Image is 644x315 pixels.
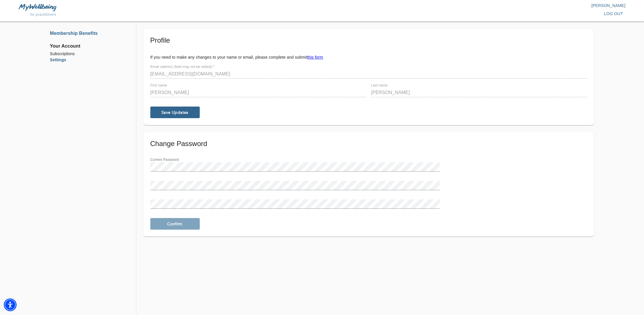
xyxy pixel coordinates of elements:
span: log out [604,10,623,17]
label: Email address (field may not be edited) [150,65,214,69]
label: Current Password [150,158,179,162]
span: for practitioners [30,12,56,17]
label: Last name [371,84,388,87]
img: MyWellbeing [19,4,56,11]
span: Your Account [50,43,129,50]
p: [PERSON_NAME] [322,3,626,8]
a: Membership Benefits [50,30,129,37]
h5: Profile [150,36,587,45]
a: this form [307,55,323,60]
span: Save Updates [153,110,197,115]
p: If you need to make any changes to your name or email, please complete and submit [150,54,587,60]
div: Accessibility Menu [4,298,17,311]
label: First name [150,84,167,87]
button: Save Updates [150,107,200,118]
a: Settings [50,57,129,63]
h5: Change Password [150,139,587,148]
a: Subscriptions [50,51,129,57]
button: log out [602,8,625,19]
